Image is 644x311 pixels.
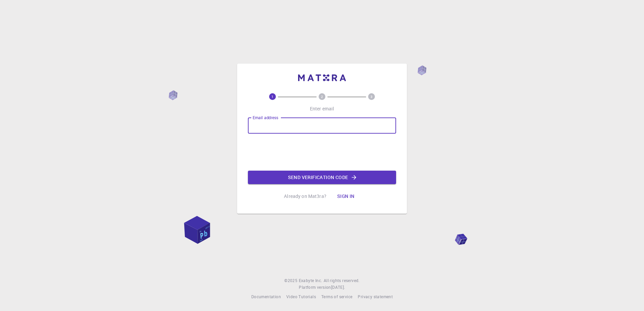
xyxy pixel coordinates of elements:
[251,293,281,300] a: Documentation
[284,277,298,284] span: © 2025
[271,94,273,99] text: 1
[331,284,345,291] a: [DATE].
[299,277,322,284] a: Exabyte Inc.
[332,189,360,203] button: Sign in
[321,293,352,300] a: Terms of service
[321,294,352,299] span: Terms of service
[286,294,316,299] span: Video Tutorials
[248,171,396,184] button: Send verification code
[358,294,393,299] span: Privacy statement
[324,277,360,284] span: All rights reserved.
[310,105,334,112] p: Enter email
[299,278,322,283] span: Exabyte Inc.
[271,139,373,165] iframe: reCAPTCHA
[358,293,393,300] a: Privacy statement
[286,293,316,300] a: Video Tutorials
[371,94,373,99] text: 3
[284,193,326,200] p: Already on Mat3ra?
[253,115,278,120] label: Email address
[321,94,323,99] text: 2
[331,284,345,290] span: [DATE] .
[299,284,331,291] span: Platform version
[251,294,281,299] span: Documentation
